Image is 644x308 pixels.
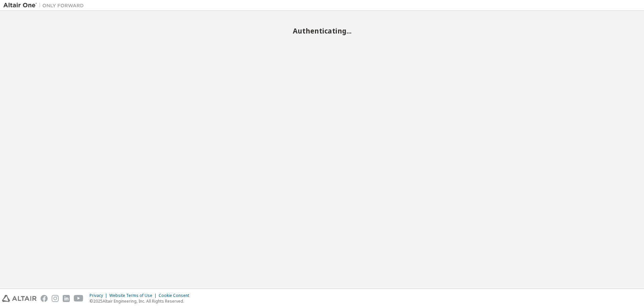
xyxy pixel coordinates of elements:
h2: Authenticating... [3,26,641,35]
img: altair_logo.svg [2,295,37,302]
div: Privacy [90,293,109,298]
div: Website Terms of Use [109,293,159,298]
img: instagram.svg [52,295,59,302]
img: Altair One [3,2,87,9]
p: © 2025 Altair Engineering, Inc. All Rights Reserved. [90,298,193,304]
img: facebook.svg [41,295,48,302]
img: youtube.svg [74,295,84,302]
img: linkedin.svg [63,295,70,302]
div: Cookie Consent [159,293,193,298]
